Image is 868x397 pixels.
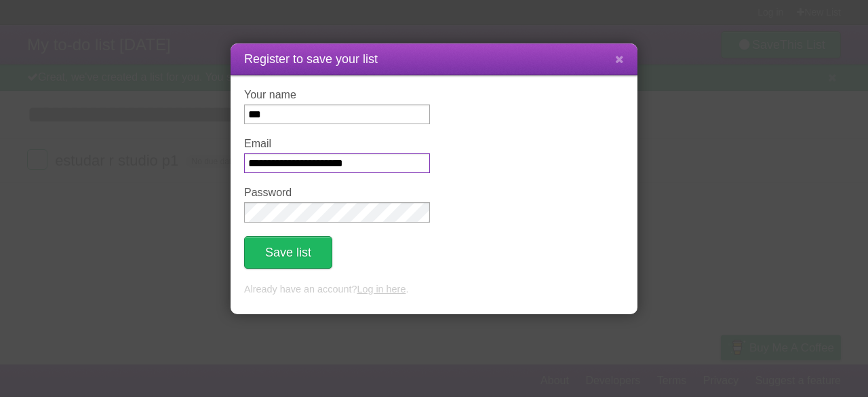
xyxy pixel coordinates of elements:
h1: Register to save your list [244,50,624,69]
label: Password [244,187,430,199]
label: Your name [244,89,430,101]
label: Email [244,138,430,150]
a: Log in here [357,284,406,295]
button: Save list [244,236,332,269]
p: Already have an account? . [244,282,624,297]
